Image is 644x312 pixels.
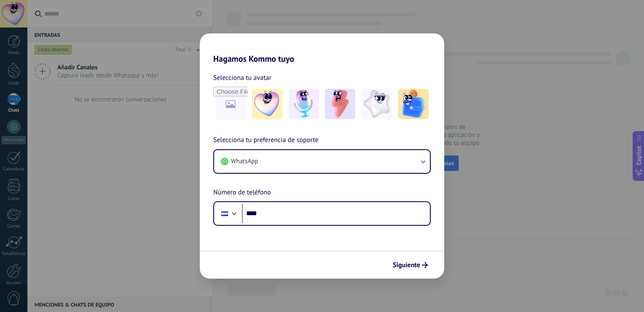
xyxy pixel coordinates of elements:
[213,72,271,83] span: Selecciona tu avatar
[213,187,271,198] span: Número de teléfono
[289,89,319,119] img: -2.jpeg
[252,89,282,119] img: -1.jpeg
[213,135,319,146] span: Selecciona tu preferencia de soporte
[231,157,258,166] span: WhatsApp
[398,89,429,119] img: -5.jpeg
[325,89,355,119] img: -3.jpeg
[200,33,444,64] h2: Hagamos Kommo tuyo
[393,262,420,268] span: Siguiente
[389,258,432,272] button: Siguiente
[217,205,233,222] div: Honduras: + 504
[362,89,392,119] img: -4.jpeg
[214,150,430,173] button: WhatsApp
